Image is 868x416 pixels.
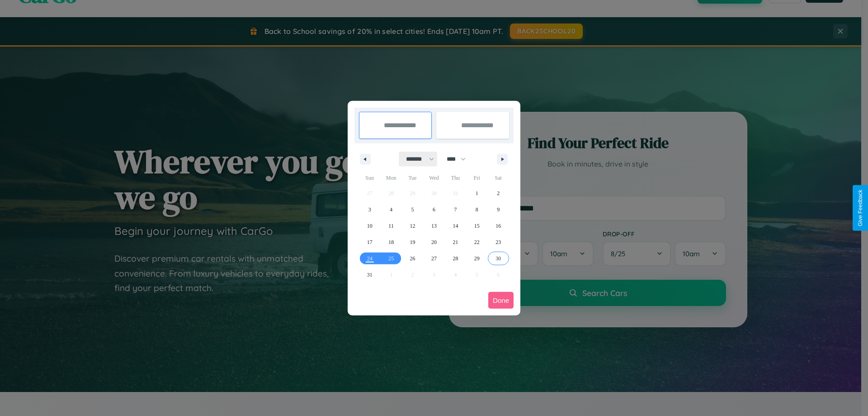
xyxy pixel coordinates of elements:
button: 16 [488,218,509,234]
button: 17 [359,234,380,250]
span: 21 [453,234,458,250]
button: 2 [488,185,509,201]
span: 4 [390,201,392,218]
button: 29 [466,250,487,267]
button: 28 [445,250,466,267]
button: 5 [402,201,423,218]
span: Thu [445,171,466,185]
span: 27 [431,250,437,267]
span: 12 [410,218,415,234]
span: 29 [474,250,480,267]
span: 18 [388,234,394,250]
span: 6 [433,201,435,218]
span: 20 [431,234,437,250]
button: 22 [466,234,487,250]
span: Tue [402,171,423,185]
button: 23 [488,234,509,250]
button: 4 [380,201,401,218]
button: Done [488,292,514,309]
span: 16 [495,218,501,234]
span: 30 [495,250,501,267]
button: 12 [402,218,423,234]
span: 3 [368,201,371,218]
span: Fri [466,171,487,185]
button: 15 [466,218,487,234]
button: 10 [359,218,380,234]
button: 20 [423,234,444,250]
button: 9 [488,201,509,218]
button: 14 [445,218,466,234]
div: Give Feedback [857,190,863,226]
span: 2 [497,185,500,201]
button: 7 [445,201,466,218]
span: 9 [497,201,500,218]
button: 18 [380,234,401,250]
span: 19 [410,234,415,250]
button: 31 [359,267,380,283]
span: 22 [474,234,480,250]
span: 31 [367,267,373,283]
span: 15 [474,218,480,234]
button: 6 [423,201,444,218]
span: 8 [476,201,478,218]
button: 25 [380,250,401,267]
span: 17 [367,234,373,250]
span: 23 [495,234,501,250]
button: 27 [423,250,444,267]
button: 3 [359,201,380,218]
button: 21 [445,234,466,250]
span: Sat [488,171,509,185]
span: 14 [453,218,458,234]
button: 8 [466,201,487,218]
button: 24 [359,250,380,267]
button: 19 [402,234,423,250]
span: 5 [411,201,414,218]
span: Wed [423,171,444,185]
button: 30 [488,250,509,267]
span: 25 [388,250,394,267]
button: 26 [402,250,423,267]
span: 24 [367,250,373,267]
span: 11 [388,218,394,234]
span: 13 [431,218,437,234]
button: 11 [380,218,401,234]
span: 7 [454,201,457,218]
button: 13 [423,218,444,234]
span: 26 [410,250,415,267]
span: Mon [380,171,401,185]
button: 1 [466,185,487,201]
span: 10 [367,218,373,234]
span: 28 [453,250,458,267]
span: 1 [476,185,478,201]
span: Sun [359,171,380,185]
